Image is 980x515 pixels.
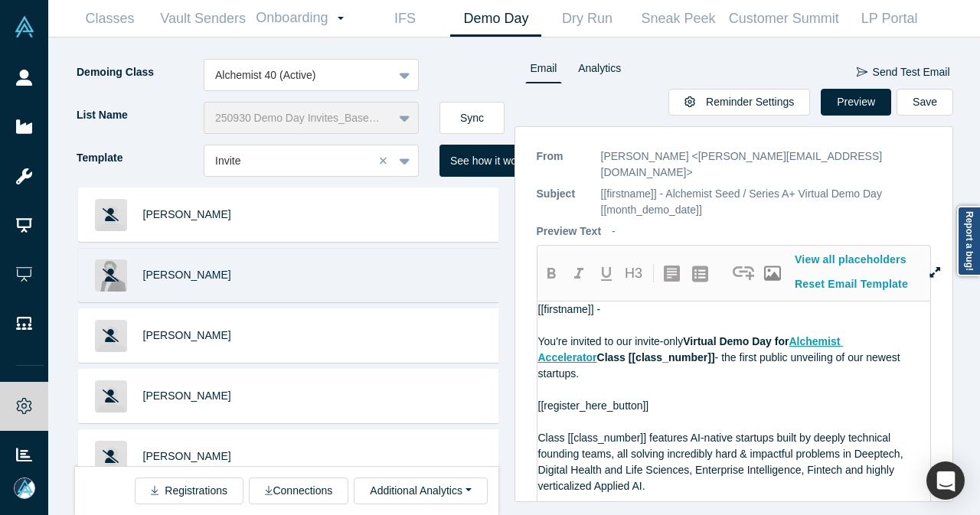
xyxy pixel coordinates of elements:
button: Registrations [135,478,243,504]
button: Reminder Settings [668,89,810,116]
p: Preview Text [537,223,602,240]
a: Analytics [573,59,626,83]
a: Report a bug! [957,206,980,276]
a: Sneak Peek [632,1,724,37]
p: [[firstname]] - Alchemist Seed / Series A+ Virtual Demo Day [[month_demo_date]] [601,186,932,218]
label: Demoing Class [75,59,204,86]
button: Additional Analytics [354,478,487,504]
a: [PERSON_NAME] [143,390,231,402]
button: Connections [249,478,348,504]
span: Virtual Demo Day for [683,335,789,347]
button: create uolbg-list-item [687,260,714,286]
p: [PERSON_NAME] <[PERSON_NAME][EMAIL_ADDRESS][DOMAIN_NAME]> [601,148,932,181]
a: Demo Day [450,1,541,37]
p: Subject [537,186,590,218]
button: Send Test Email [856,59,951,86]
p: From [537,148,590,181]
a: [PERSON_NAME] [143,269,231,281]
button: H3 [620,260,648,286]
a: Email [525,59,563,83]
span: You're invited to our invite-only [538,335,684,347]
a: IFS [359,1,450,37]
button: Reset Email Template [786,271,917,298]
img: Alchemist Vault Logo [14,16,35,37]
img: Mia Scott's Account [14,478,35,499]
a: Onboarding [250,1,359,36]
button: View all placeholders [786,246,916,273]
button: See how it works [439,145,542,177]
label: Template [75,145,204,171]
a: [PERSON_NAME] [143,450,231,462]
a: Customer Summit [724,1,844,37]
span: Class [[class_number]] features AI-native startups built by deeply technical founding teams, all ... [538,432,906,492]
a: LP Portal [844,1,935,37]
span: - the first public unveiling of our newest startups. [538,351,903,380]
button: Save [897,89,953,116]
a: [PERSON_NAME] [143,208,231,220]
button: Preview [821,89,891,116]
label: List Name [75,102,204,129]
button: Sync [439,102,505,134]
a: Dry Run [541,1,632,37]
span: [[register_here_button]] [538,399,649,412]
span: Class [[class_number]] [597,351,715,363]
p: - [612,223,616,240]
a: [PERSON_NAME] [143,329,231,341]
a: Classes [64,1,155,37]
a: Vault Senders [155,1,250,37]
span: [[firstname]] - [538,303,601,315]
